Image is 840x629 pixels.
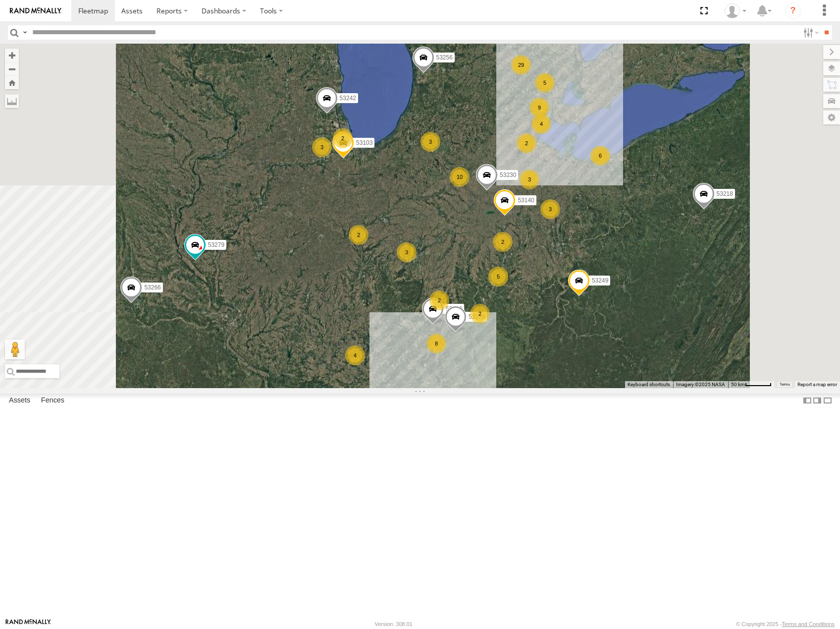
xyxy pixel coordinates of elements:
img: rand-logo.svg [10,7,61,14]
button: Zoom Home [5,76,19,89]
span: 53230 [500,172,516,178]
button: Zoom out [5,62,19,76]
label: Assets [4,394,35,407]
button: Map Scale: 50 km per 50 pixels [728,381,775,388]
div: 5 [488,267,508,286]
div: 2 [470,304,490,324]
div: 3 [312,137,332,157]
div: 6 [590,146,610,166]
a: Terms (opens in new tab) [780,383,790,387]
label: Search Query [21,25,29,40]
span: 53279 [208,241,224,248]
div: 2 [517,133,536,153]
div: 8 [426,334,446,353]
div: 9 [529,98,549,117]
span: 53218 [717,190,733,197]
span: 53249 [592,277,608,284]
label: Map Settings [823,111,840,124]
span: 53266 [144,284,160,291]
div: 10 [450,167,470,187]
label: Measure [5,94,19,108]
span: 53276 [469,313,485,320]
div: 2 [493,232,513,252]
i: ? [785,3,801,19]
span: 53242 [340,95,356,102]
button: Keyboard shortcuts [628,381,670,388]
span: 53256 [436,54,453,61]
div: Miky Transport [721,3,750,18]
div: 2 [333,128,353,148]
div: 3 [420,132,440,152]
label: Hide Summary Table [823,394,833,408]
a: Terms and Conditions [782,621,835,627]
span: 53103 [356,139,372,146]
span: 53140 [518,197,534,204]
label: Search Filter Options [799,25,821,40]
div: 3 [397,242,417,262]
button: Zoom in [5,49,19,62]
div: 5 [535,73,555,93]
div: © Copyright 2025 - [736,621,835,627]
a: Visit our Website [5,619,51,629]
a: Report a map error [797,382,837,387]
label: Dock Summary Table to the Left [802,394,812,408]
button: Drag Pegman onto the map to open Street View [5,340,25,359]
div: Version: 308.01 [375,621,413,627]
div: 29 [511,55,531,75]
div: 3 [540,199,560,219]
div: 2 [429,290,449,310]
span: 53210 [446,305,462,312]
div: 4 [531,114,551,134]
div: 3 [520,170,539,189]
span: Imagery ©2025 NASA [676,382,725,387]
div: 4 [345,345,365,365]
label: Dock Summary Table to the Right [812,394,822,408]
span: 50 km [731,382,745,387]
div: 2 [349,225,368,245]
label: Fences [36,394,69,407]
